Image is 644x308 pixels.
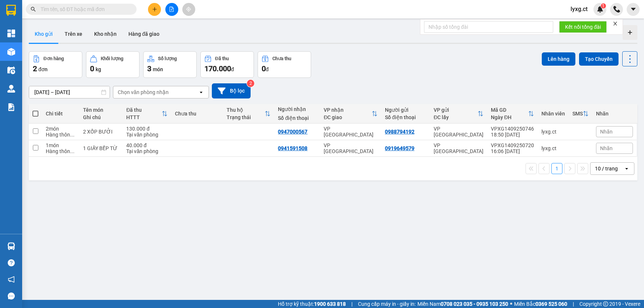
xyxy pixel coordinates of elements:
[262,64,266,73] span: 0
[70,148,75,154] span: ...
[559,21,607,33] button: Kết nối tổng đài
[212,83,251,98] button: Bộ lọc
[8,293,15,300] span: message
[602,3,605,8] span: 1
[231,66,234,72] span: đ
[600,129,613,135] span: Nhãn
[541,145,565,151] div: lyxg.ct
[46,111,76,117] div: Chi tiết
[8,276,15,283] span: notification
[83,107,119,113] div: Tên món
[324,142,378,154] div: VP [GEOGRAPHIC_DATA]
[385,114,426,120] div: Số điện thoại
[603,301,608,307] span: copyright
[198,89,204,95] svg: open
[182,3,195,16] button: aim
[266,66,269,72] span: đ
[358,300,416,308] span: Cung cấp máy in - giấy in:
[579,52,619,66] button: Tạo Chuyến
[46,142,76,148] div: 1 món
[535,301,567,307] strong: 0369 525 060
[630,6,637,13] span: caret-down
[41,5,128,13] input: Tìm tên, số ĐT hoặc mã đơn
[624,166,630,172] svg: open
[147,64,151,73] span: 3
[278,145,307,151] div: 0941591508
[541,129,565,135] div: lyxg.ct
[7,66,15,74] img: warehouse-icon
[324,107,372,113] div: VP nhận
[491,126,534,132] div: VPXG1409250746
[573,300,574,308] span: |
[434,114,478,120] div: ĐC lấy
[434,126,483,138] div: VP [GEOGRAPHIC_DATA]
[314,301,346,307] strong: 1900 633 818
[7,30,15,37] img: dashboard-icon
[227,107,265,113] div: Thu hộ
[148,3,161,16] button: plus
[126,148,168,154] div: Tại văn phòng
[623,25,637,40] div: Tạo kho hàng mới
[88,25,123,43] button: Kho nhận
[278,115,316,121] div: Số điện thoại
[613,21,618,26] span: close
[600,145,613,151] span: Nhãn
[491,148,534,154] div: 16:06 [DATE]
[143,51,197,78] button: Số lượng3món
[351,300,352,308] span: |
[31,7,36,12] span: search
[126,132,168,138] div: Tại văn phòng
[7,103,15,111] img: solution-icon
[90,64,94,73] span: 0
[324,114,372,120] div: ĐC giao
[385,107,426,113] div: Người gửi
[510,302,512,305] span: ⚪️
[153,66,163,72] span: món
[278,106,316,112] div: Người nhận
[6,5,16,16] img: logo-vxr
[123,25,165,43] button: Hàng đã giao
[7,242,15,250] img: warehouse-icon
[186,7,191,12] span: aim
[565,4,593,14] span: lyxg.ct
[46,126,76,132] div: 2 món
[258,51,311,78] button: Chưa thu0đ
[83,114,119,120] div: Ghi chú
[44,56,64,61] div: Đơn hàng
[152,7,157,12] span: plus
[613,6,620,13] img: phone-icon
[83,145,119,151] div: 1 GIẤY BẾP TỪ
[223,104,275,124] th: Toggle SortBy
[215,56,229,61] div: Đã thu
[601,3,606,8] sup: 1
[424,21,553,33] input: Nhập số tổng đài
[247,80,254,87] sup: 2
[165,3,178,16] button: file-add
[59,25,88,43] button: Trên xe
[29,86,110,98] input: Select a date range.
[227,114,265,120] div: Trạng thái
[487,104,538,124] th: Toggle SortBy
[33,64,37,73] span: 2
[514,300,567,308] span: Miền Bắc
[596,111,633,117] div: Nhãn
[158,56,177,61] div: Số lượng
[7,85,15,93] img: warehouse-icon
[118,89,169,96] div: Chọn văn phòng nhận
[126,142,168,148] div: 40.000 đ
[385,129,414,135] div: 0988794192
[434,107,478,113] div: VP gửi
[417,300,508,308] span: Miền Nam
[491,142,534,148] div: VPXG1409250720
[123,104,171,124] th: Toggle SortBy
[569,104,592,124] th: Toggle SortBy
[324,126,378,138] div: VP [GEOGRAPHIC_DATA]
[169,7,174,12] span: file-add
[175,111,219,117] div: Chưa thu
[272,56,291,61] div: Chưa thu
[541,111,565,117] div: Nhân viên
[434,142,483,154] div: VP [GEOGRAPHIC_DATA]
[38,66,48,72] span: đơn
[597,6,603,13] img: icon-new-feature
[7,48,15,56] img: warehouse-icon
